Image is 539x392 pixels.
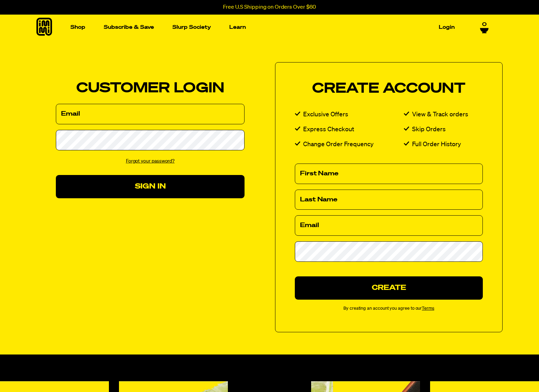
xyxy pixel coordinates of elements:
a: 0 [480,22,489,33]
a: Subscribe & Save [101,22,157,33]
li: Full Order History [404,140,483,150]
li: Change Order Frequency [295,140,404,150]
button: Create [295,276,483,300]
p: Free U.S Shipping on Orders Over $60 [223,4,316,10]
small: By creating an account you agree to our [295,305,483,312]
li: Exclusive Offers [295,110,404,120]
input: Email [56,104,245,124]
nav: Main navigation [68,15,457,40]
li: Skip Orders [404,125,483,135]
h2: Create Account [295,82,483,96]
a: Login [436,22,457,33]
a: Forgot your password? [126,159,175,164]
input: Email [295,215,483,236]
a: Shop [68,22,88,33]
button: Sign In [56,175,245,198]
li: View & Track orders [404,110,483,120]
a: Slurp Society [170,22,214,33]
li: Express Checkout [295,125,404,135]
a: Terms [422,306,434,311]
input: First Name [295,164,483,184]
span: 0 [482,22,487,28]
h2: Customer Login [56,82,245,95]
a: Learn [226,22,249,33]
input: Last Name [295,190,483,210]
